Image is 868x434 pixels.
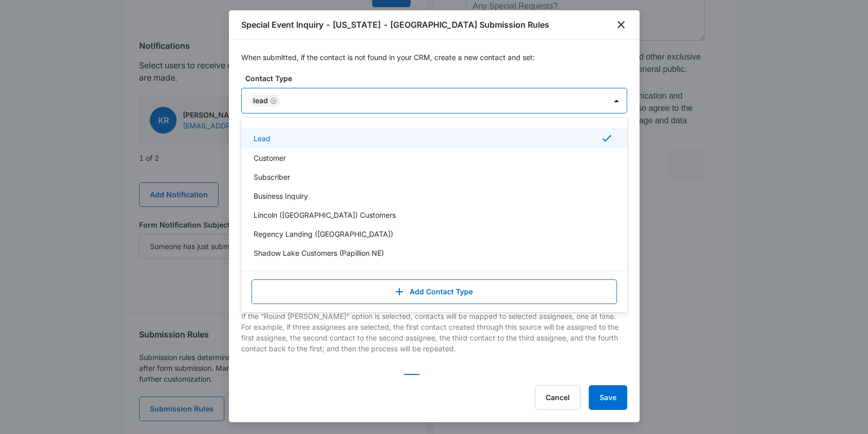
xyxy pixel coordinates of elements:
[241,52,627,63] p: When submitted, if the contact is not found in your CRM, create a new contact and set:
[241,373,394,384] p: Create submissions directly as CRM Contacts
[615,18,627,31] button: close
[241,311,627,354] p: If the “Round [PERSON_NAME]” option is selected, contacts will be mapped to selected assignees, o...
[254,210,396,220] p: Lincoln ([GEOGRAPHIC_DATA]) Customers
[254,229,393,239] p: Regency Landing ([GEOGRAPHIC_DATA])
[254,191,308,201] p: Business Inquiry
[254,248,384,258] p: Shadow Lake Customers (Papillion NE)
[241,18,549,31] h1: Special Event Inquiry - [US_STATE] - [GEOGRAPHIC_DATA] Submission Rules
[253,97,268,104] div: Lead
[535,385,581,410] button: Cancel
[252,279,617,304] button: Add Contact Type
[254,172,290,182] p: Subscriber
[268,97,277,104] div: Remove Lead
[254,133,271,144] p: Lead
[245,73,631,84] label: Contact Type
[589,385,627,410] button: Save
[254,153,286,163] p: Customer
